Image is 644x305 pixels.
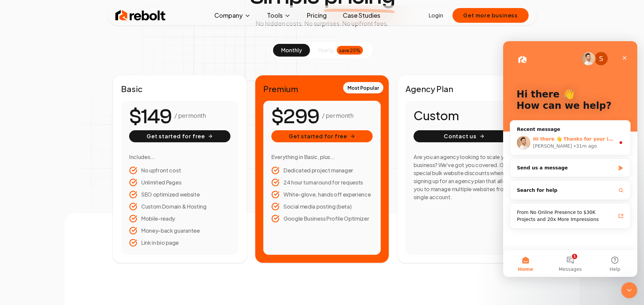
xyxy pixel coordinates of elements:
[106,226,117,230] span: Help
[14,146,54,153] span: Search for help
[271,215,373,223] li: Google Business Profile Optimizer
[263,83,381,94] h2: Premium
[452,8,529,23] button: Get more business
[174,111,206,120] p: / per month
[271,178,373,186] li: 24 hour turnaround for requests
[318,46,333,54] span: yearly
[70,101,94,108] div: • 31m ago
[302,9,332,22] a: Pricing
[129,190,230,199] li: SEO optimized website
[45,209,89,236] button: Messages
[271,166,373,174] li: Dedicated project manager
[271,190,373,199] li: White-glove, hands off experience
[14,123,112,130] div: Send us a message
[129,153,230,161] h3: Includes...
[271,203,373,211] li: Social media posting (beta)
[503,41,637,277] iframe: Intercom live chat
[129,239,230,247] li: Link in bio page
[322,111,353,120] p: / per month
[414,153,515,201] h3: Are you an agency looking to scale your business? We've got you covered. Get special bulk website...
[115,11,127,23] div: Close
[209,9,256,22] button: Company
[271,130,373,142] button: Get started for free
[343,82,383,93] div: Most Popular
[337,9,386,22] a: Case Studies
[414,130,515,142] button: Contact us
[262,9,296,22] button: Tools
[271,102,319,132] number-flow-react: $299
[30,101,69,108] div: [PERSON_NAME]
[406,83,523,94] h2: Agency Plan
[129,178,230,186] li: Unlimited Pages
[56,226,79,230] span: Messages
[14,168,112,182] div: From No Online Presence to $30K Projects and 20x More Impressions
[337,46,363,55] div: save 25%
[271,153,373,161] h3: Everything in Basic, plus...
[129,130,230,142] button: Get started for free
[621,282,637,298] iframe: Intercom live chat
[129,166,230,174] li: No upfront cost
[15,226,30,230] span: Home
[414,109,515,122] h1: Custom
[7,118,127,136] div: Send us a message
[129,215,230,223] li: Mobile-ready
[129,203,230,211] li: Custom Domain & Hosting
[10,142,124,156] button: Search for help
[129,227,230,235] li: Money-back guarantee
[90,209,134,236] button: Help
[273,44,310,57] button: monthly
[429,11,443,19] a: Login
[281,47,302,54] span: monthly
[121,83,238,94] h2: Basic
[129,102,172,132] number-flow-react: $149
[310,44,371,57] button: yearlysave 25%
[30,95,621,100] span: Hi there 👋 Thanks for your interest in Rebolt! To access the discounted subscription, you'll need...
[115,9,166,22] img: Rebolt Logo
[10,165,124,184] a: From No Online Presence to $30K Projects and 20x More Impressions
